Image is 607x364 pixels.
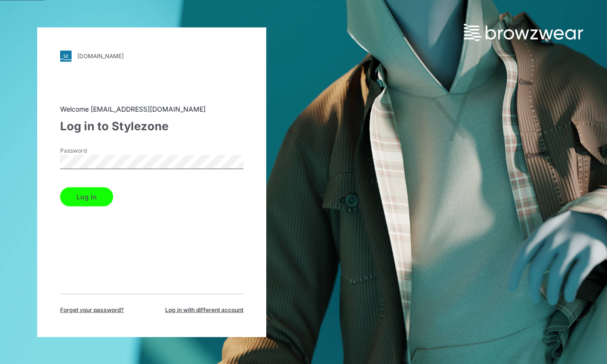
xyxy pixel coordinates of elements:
[60,187,113,206] button: Log in
[60,305,124,314] span: Forget your password?
[60,117,243,135] div: Log in to Stylezone
[60,146,127,155] label: Password
[60,50,243,62] a: [DOMAIN_NAME]
[60,50,72,62] img: svg+xml;base64,PHN2ZyB3aWR0aD0iMjgiIGhlaWdodD0iMjgiIHZpZXdCb3g9IjAgMCAyOCAyOCIgZmlsbD0ibm9uZSIgeG...
[464,24,583,41] img: browzwear-logo.73288ffb.svg
[60,104,243,114] div: Welcome [EMAIL_ADDRESS][DOMAIN_NAME]
[165,305,243,314] span: Log in with different account
[77,52,124,60] div: [DOMAIN_NAME]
